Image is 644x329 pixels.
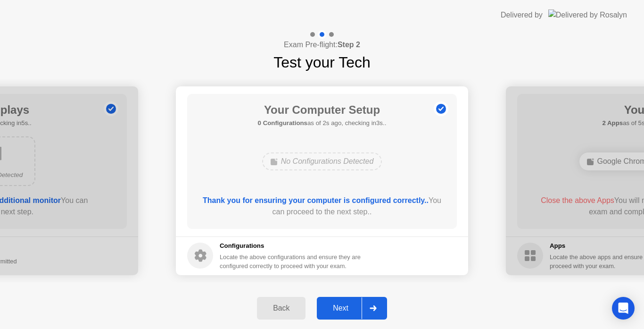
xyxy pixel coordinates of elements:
button: Back [257,297,305,320]
div: Delivered by [501,9,543,21]
button: Next [317,297,387,320]
div: Next [320,304,362,312]
b: 0 Configurations [258,119,307,127]
div: No Configurations Detected [262,152,382,170]
b: Step 2 [338,41,360,49]
h4: Exam Pre-flight: [284,39,360,51]
div: Back [260,304,303,312]
h1: Your Computer Setup [258,101,387,118]
h5: Configurations [220,241,363,251]
h1: Test your Tech [273,51,371,74]
h5: as of 2s ago, checking in3s.. [258,118,387,128]
div: You can proceed to the next step.. [201,195,444,218]
div: Locate the above configurations and ensure they are configured correctly to proceed with your exam. [220,253,363,270]
img: Delivered by Rosalyn [548,9,627,20]
b: Thank you for ensuring your computer is configured correctly.. [203,196,429,204]
div: Open Intercom Messenger [612,297,635,320]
